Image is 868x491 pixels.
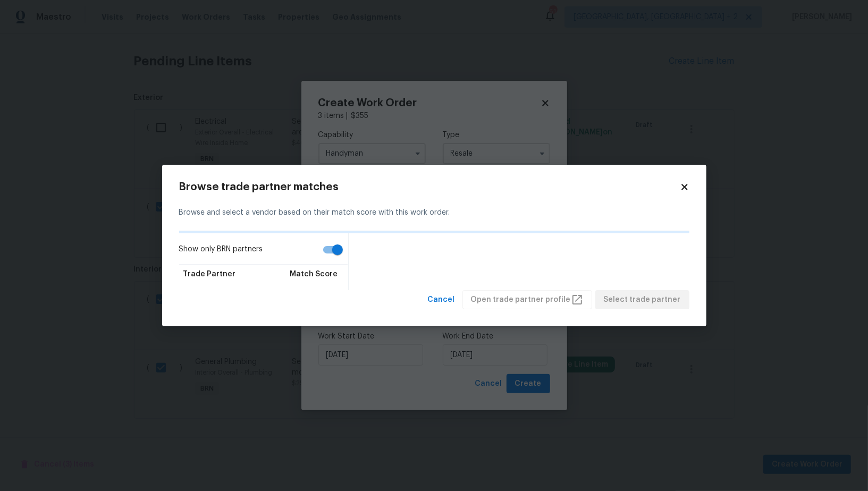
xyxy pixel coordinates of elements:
span: Cancel [428,293,455,307]
span: Show only BRN partners [179,244,263,255]
h2: Browse trade partner matches [179,182,680,192]
span: Match Score [290,269,338,280]
button: Cancel [424,290,459,310]
span: Trade Partner [183,269,236,280]
div: Browse and select a vendor based on their match score with this work order. [179,194,689,231]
